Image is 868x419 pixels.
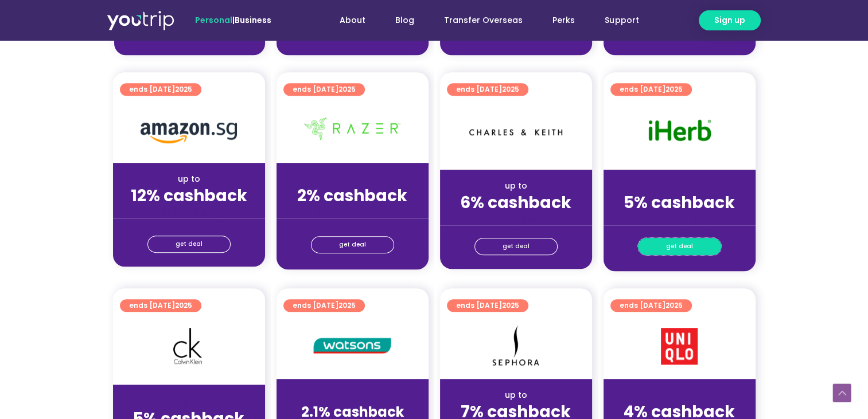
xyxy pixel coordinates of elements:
[129,299,192,312] span: ends [DATE]
[120,299,201,312] a: ends [DATE]2025
[665,300,683,310] span: 2025
[286,206,419,218] div: (for stays only)
[429,10,538,31] a: Transfer Overseas
[449,213,583,225] div: (for stays only)
[129,83,192,96] span: ends [DATE]
[297,185,407,207] strong: 2% cashback
[503,238,530,254] span: get deal
[665,84,683,94] span: 2025
[122,206,256,218] div: (for stays only)
[502,84,519,94] span: 2025
[339,237,366,253] span: get deal
[449,180,583,192] div: up to
[590,10,653,31] a: Support
[638,238,721,255] a: get deal
[147,236,231,253] a: get deal
[624,191,735,214] strong: 5% cashback
[666,238,693,254] span: get deal
[195,14,271,26] span: |
[449,389,583,401] div: up to
[613,389,746,401] div: up to
[620,299,683,312] span: ends [DATE]
[456,83,519,96] span: ends [DATE]
[131,185,247,207] strong: 12% cashback
[325,10,380,31] a: About
[286,389,419,401] div: up to
[456,299,519,312] span: ends [DATE]
[447,83,528,96] a: ends [DATE]2025
[502,300,519,310] span: 2025
[286,173,419,185] div: up to
[338,84,356,94] span: 2025
[175,84,192,94] span: 2025
[311,236,394,253] a: get deal
[474,238,558,255] a: get deal
[176,236,203,252] span: get deal
[283,83,365,96] a: ends [DATE]2025
[620,83,683,96] span: ends [DATE]
[714,14,745,26] span: Sign up
[610,83,692,96] a: ends [DATE]2025
[302,10,653,31] nav: Menu
[235,14,271,26] a: Business
[699,10,761,30] a: Sign up
[122,396,256,408] div: up to
[610,299,692,312] a: ends [DATE]2025
[195,14,232,26] span: Personal
[293,299,356,312] span: ends [DATE]
[447,299,528,312] a: ends [DATE]2025
[613,213,746,225] div: (for stays only)
[122,173,256,185] div: up to
[338,300,356,310] span: 2025
[380,10,429,31] a: Blog
[293,83,356,96] span: ends [DATE]
[613,180,746,192] div: up to
[460,191,571,214] strong: 6% cashback
[538,10,590,31] a: Perks
[283,299,365,312] a: ends [DATE]2025
[175,300,192,310] span: 2025
[120,83,201,96] a: ends [DATE]2025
